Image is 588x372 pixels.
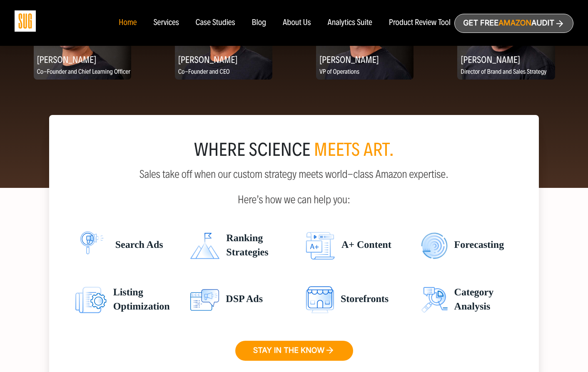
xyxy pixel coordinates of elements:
img: Search ads [306,231,335,260]
span: Storefronts [334,285,389,315]
div: where science [69,142,519,158]
span: Search Ads [109,231,163,260]
span: meets art. [314,139,394,161]
a: Case Studies [196,18,235,27]
p: Here’s how we can help you: [69,187,519,206]
img: Search ads [75,285,107,315]
p: VP of Operations [316,67,414,77]
a: About Us [283,18,311,27]
a: Blog [252,18,267,27]
a: Product Review Tool [389,18,451,27]
span: DSP Ads [219,285,263,315]
img: Search ads [421,231,448,260]
h2: [PERSON_NAME] [34,51,131,67]
a: Services [153,18,179,27]
img: Search ads [421,285,448,315]
a: Stay in the know [235,341,353,361]
span: Amazon [498,19,531,27]
img: Search ads [190,231,219,260]
p: Director of Brand and Sales Strategy [457,67,555,77]
h2: [PERSON_NAME] [316,51,414,67]
span: A+ Content [335,231,391,260]
img: Search ads [306,285,334,315]
a: Get freeAmazonAudit [454,14,573,33]
span: Listing Optimization [107,285,170,315]
span: Category Analysis [448,285,494,315]
span: Ranking Strategies [219,231,268,260]
p: Sales take off when our custom strategy meets world-class Amazon expertise. [69,168,519,180]
span: Forecasting [448,231,504,260]
img: Sug [15,10,36,32]
p: Co-Founder and CEO [175,67,272,77]
img: Search ads [75,231,109,260]
p: Co-Founder and Chief Learning Officer [34,67,131,77]
img: Search ads [190,285,219,315]
h2: [PERSON_NAME] [175,51,272,67]
h2: [PERSON_NAME] [457,51,555,67]
a: Analytics Suite [328,18,372,27]
a: Home [119,18,137,27]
